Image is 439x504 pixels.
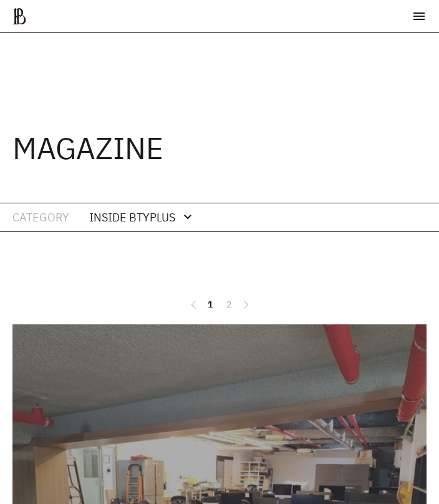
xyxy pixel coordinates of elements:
div: INSIDE BTYPLUS [89,208,175,226]
img: ba379d5522eb3.png [12,7,26,25]
a: 2 [221,297,236,312]
div: expand_more [180,210,195,225]
h3: MAGAZINE [12,133,163,163]
a: 1 [203,297,218,312]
